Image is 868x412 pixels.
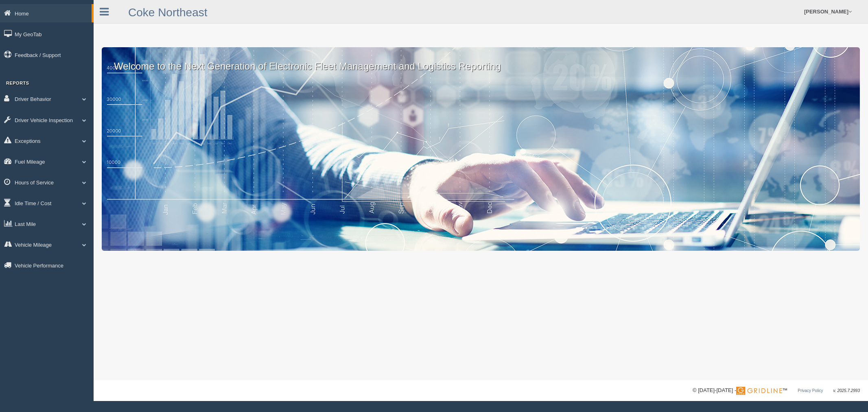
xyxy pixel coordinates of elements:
[833,388,860,393] span: v. 2025.7.2993
[693,386,860,395] div: © [DATE]-[DATE] - ™
[102,47,860,73] p: Welcome to the Next Generation of Electronic Fleet Management and Logistics Reporting
[736,387,782,395] img: Gridline
[798,388,823,393] a: Privacy Policy
[128,6,208,19] a: Coke Northeast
